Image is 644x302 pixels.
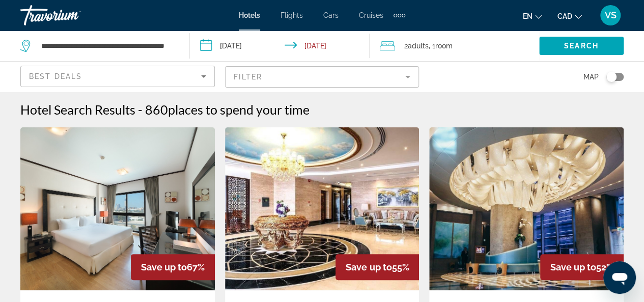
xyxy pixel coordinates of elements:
[557,12,572,20] span: CAD
[603,261,636,294] iframe: Button to launch messaging window
[145,102,310,117] h2: 860
[335,254,419,280] div: 55%
[323,11,339,19] a: Cars
[138,102,143,117] span: -
[20,102,135,117] h1: Hotel Search Results
[359,11,383,19] a: Cruises
[597,5,624,26] button: User Menu
[29,70,206,83] mat-select: Sort by
[20,127,215,290] img: Hotel image
[429,39,453,53] span: , 1
[523,9,542,23] button: Change language
[583,70,599,84] span: Map
[168,102,310,117] span: places to spend your time
[599,72,624,81] button: Toggle map
[523,12,533,20] span: en
[540,254,624,280] div: 52%
[239,11,260,19] a: Hotels
[225,66,419,88] button: Filter
[564,42,599,50] span: Search
[429,127,624,290] img: Hotel image
[550,262,596,272] span: Save up to
[225,127,419,290] img: Hotel image
[131,254,215,280] div: 67%
[190,31,370,61] button: Check-in date: Oct 22, 2025 Check-out date: Oct 23, 2025
[394,7,405,23] button: Extra navigation items
[281,11,303,19] a: Flights
[605,10,617,20] span: VS
[557,9,582,23] button: Change currency
[370,31,539,61] button: Travelers: 2 adults, 0 children
[141,262,187,272] span: Save up to
[408,42,429,50] span: Adults
[404,39,429,53] span: 2
[346,262,391,272] span: Save up to
[539,37,624,55] button: Search
[20,2,122,29] a: Travorium
[435,42,453,50] span: Room
[29,72,82,80] span: Best Deals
